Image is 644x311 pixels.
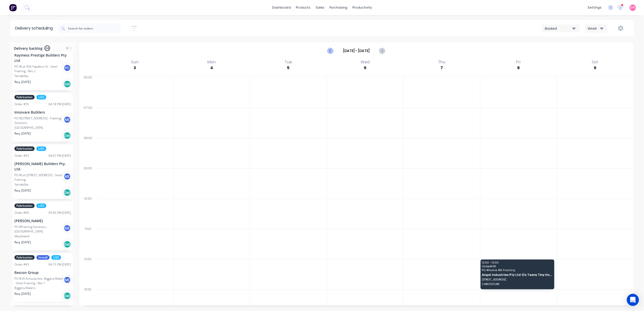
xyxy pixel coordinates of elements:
button: Booked [542,24,580,32]
div: PO #Framing Solutions -[GEOGRAPHIC_DATA] [14,225,65,234]
div: 06:00 [79,74,97,105]
span: Fabrication [14,203,35,208]
div: Wed [359,60,371,65]
div: Delivery scheduling [10,20,58,36]
div: [PERSON_NAME] [14,218,71,223]
span: Req. [DATE] [14,292,31,296]
div: 07:00 [79,105,97,135]
div: Del [63,132,71,139]
div: Rescon Group [14,270,71,275]
span: PO # Home 419 Framing [482,269,552,272]
div: M E [63,173,71,180]
div: 10:00 [79,196,97,226]
div: Order # 47 [14,153,29,158]
input: Search for orders [68,23,121,33]
div: PO #[STREET_ADDRESS] - Framing Solutions [14,116,65,125]
span: [STREET_ADDRESS] [482,278,552,281]
div: Del [63,241,71,248]
span: Fabrication [14,146,35,151]
a: dashboard [270,4,293,11]
div: Sat [590,60,600,65]
span: CABOOLTURE [482,282,552,286]
span: 24 [44,45,50,51]
div: Sun [130,60,140,65]
div: 11:00 [79,226,97,256]
span: LGS [36,95,46,99]
div: 5 [285,65,292,71]
div: 04:07 PM [DATE] [49,153,71,158]
div: Week [588,26,602,31]
span: Order # 38 [482,265,552,268]
span: Install [36,255,50,260]
div: PO #20 Annoula Ave, Biggera Waters - Steel Framing - Rev 1 [14,276,65,286]
div: productivity [350,4,374,11]
div: 04:15 PM [DATE] [49,262,71,267]
div: Mon [206,60,217,65]
div: Maudsland [14,234,71,239]
div: Thu [437,60,447,65]
div: PO #Lot [STREET_ADDRESS] - Steel Framing [14,173,65,182]
div: Yarrabilba [14,182,71,187]
div: Del [63,80,71,88]
span: LGS [36,146,46,151]
span: Angel Industries Pty Ltd t/a Teeny Tiny Homes [482,273,552,276]
div: Innovare Builders [14,110,71,115]
div: 08:00 [79,135,97,165]
span: Fabrication [14,255,35,260]
span: LGS [36,203,46,208]
span: Req. [DATE] [14,240,31,245]
div: settings [585,4,604,11]
div: M E [63,276,71,284]
div: Del [63,189,71,196]
div: 6 [362,65,368,71]
span: Req. [DATE] [14,80,31,84]
div: P C [63,64,71,72]
div: M E [63,224,71,232]
div: Booked [545,26,572,31]
div: [PERSON_NAME] Builders Pty. Ltd. [14,161,71,172]
div: Fri [515,60,522,65]
span: Req. [DATE] [14,188,31,193]
span: 12:00 - 13:00 [482,261,552,264]
img: Factory [9,4,17,11]
span: Req. [DATE] [14,131,31,136]
div: 9 [592,65,599,71]
span: Fabrication [14,95,35,99]
span: Delivery backlog [14,46,42,51]
div: Biggera Waters [14,286,71,290]
div: Yarrabilba [14,74,71,78]
div: sales [313,4,327,11]
div: Order # 43 [14,262,29,267]
div: 04:18 PM [DATE] [49,102,71,107]
button: Week [585,24,608,33]
div: 12:00 [79,256,97,287]
span: DN [631,5,635,10]
div: [GEOGRAPHIC_DATA] [14,125,71,130]
div: 4 [208,65,215,71]
div: purchasing [327,4,350,11]
div: Tue [283,60,294,65]
div: Order # 45 [14,211,29,215]
div: 09:00 [79,165,97,196]
div: M E [63,116,71,123]
div: products [293,4,313,11]
div: 7 [439,65,445,71]
div: Open Intercom Messenger [627,294,639,306]
div: 03:45 PM [DATE] [49,211,71,215]
div: Raymess Prestige Builders Pty Ltd [14,53,71,63]
div: PO #Lot 956 Haydens St - Steel Framing - Rev 2 [14,64,65,73]
div: 8 [515,65,522,71]
div: 3 [132,65,138,71]
div: Order # 35 [14,102,29,107]
div: Del [63,292,71,300]
span: LGS [51,255,61,260]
